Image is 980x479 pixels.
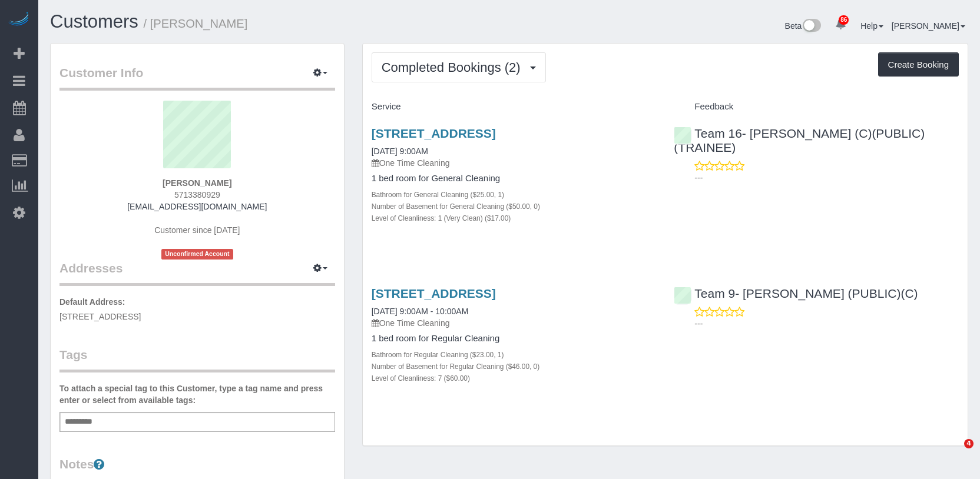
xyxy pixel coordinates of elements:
a: [DATE] 9:00AM - 10:00AM [372,307,469,316]
label: Default Address: [59,296,125,308]
button: Create Booking [878,52,959,77]
p: One Time Cleaning [372,317,657,329]
small: Level of Cleanliness: 7 ($60.00) [372,374,470,382]
span: 86 [839,15,849,25]
span: 5713380929 [174,190,220,199]
a: Beta [785,21,822,31]
small: Level of Cleanliness: 1 (Very Clean) ($17.00) [372,214,511,222]
iframe: Intercom live chat [940,439,968,467]
a: Help [860,21,883,31]
small: / [PERSON_NAME] [144,17,248,30]
a: Team 16- [PERSON_NAME] (C)(PUBLIC)(TRAINEE) [674,127,925,154]
h4: Feedback [674,102,959,112]
small: Bathroom for Regular Cleaning ($23.00, 1) [372,351,504,359]
p: One Time Cleaning [372,157,657,169]
p: --- [694,172,959,184]
a: [STREET_ADDRESS] [372,287,496,300]
img: New interface [802,19,821,34]
span: [STREET_ADDRESS] [59,312,141,321]
span: Unconfirmed Account [161,249,233,259]
button: Completed Bookings (2) [372,52,546,82]
small: Bathroom for General Cleaning ($25.00, 1) [372,191,504,199]
h4: 1 bed room for General Cleaning [372,174,657,184]
small: Number of Basement for Regular Cleaning ($46.00, 0) [372,362,540,371]
h4: Service [372,102,657,112]
a: 86 [829,12,852,38]
h4: 1 bed room for Regular Cleaning [372,334,657,344]
a: [EMAIL_ADDRESS][DOMAIN_NAME] [127,202,267,211]
small: Number of Basement for General Cleaning ($50.00, 0) [372,202,540,211]
a: [DATE] 9:00AM [372,147,428,156]
span: Customer since [DATE] [154,225,240,235]
legend: Customer Info [59,64,335,91]
span: 4 [964,439,974,448]
a: Team 9- [PERSON_NAME] (PUBLIC)(C) [674,287,918,300]
img: Automaid Logo [7,12,31,28]
span: Completed Bookings (2) [382,60,527,75]
legend: Tags [59,346,335,372]
strong: [PERSON_NAME] [163,178,231,188]
label: To attach a special tag to this Customer, type a tag name and press enter or select from availabl... [59,382,335,406]
a: [STREET_ADDRESS] [372,127,496,140]
p: --- [694,318,959,330]
a: [PERSON_NAME] [892,21,965,31]
a: Customers [50,11,138,32]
